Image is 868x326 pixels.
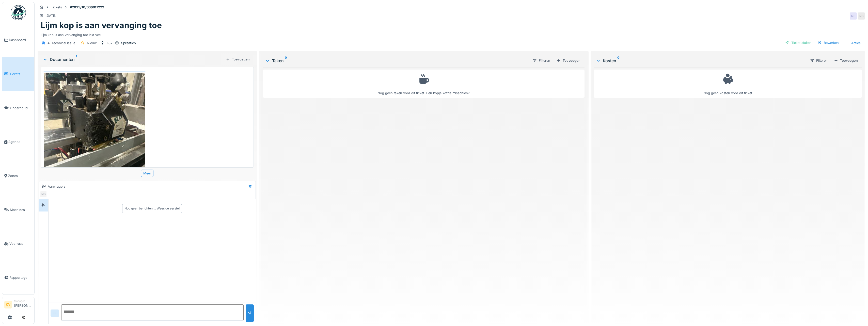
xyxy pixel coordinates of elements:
[2,57,34,91] a: Tickets
[14,299,32,310] li: [PERSON_NAME]
[596,58,806,64] div: Kosten
[858,12,865,20] div: QS
[783,39,814,46] div: Ticket sluiten
[265,58,528,64] div: Taken
[51,5,62,10] div: Tickets
[555,57,582,64] div: Toevoegen
[2,159,34,193] a: Zones
[4,301,12,308] li: KV
[224,56,252,63] div: Toevoegen
[4,299,32,311] a: KV Manager[PERSON_NAME]
[43,56,224,62] div: Documenten
[2,261,34,295] a: Rapportage
[45,13,56,18] div: [DATE]
[107,41,113,45] div: L82
[48,41,75,45] div: 4. Technical issue
[2,23,34,57] a: Dashboard
[10,207,32,212] span: Machines
[10,106,32,110] span: Onderhoud
[76,56,77,62] sup: 1
[9,38,32,42] span: Dashboard
[8,139,32,144] span: Agenda
[285,58,287,64] sup: 0
[2,125,34,159] a: Agenda
[141,170,153,177] div: Meer
[597,72,859,95] div: Nog geen kosten voor dit ticket
[843,39,863,47] div: Acties
[87,41,97,45] div: Nieuw
[850,12,857,20] div: QS
[121,41,136,45] div: Spreafico
[9,72,32,76] span: Tickets
[617,58,620,64] sup: 0
[11,5,26,20] img: Badge_color-CXgf-gQk.svg
[9,241,32,246] span: Voorraad
[266,72,581,95] div: Nog geen taken voor dit ticket. Een kopje koffie misschien?
[2,193,34,227] a: Machines
[124,206,180,211] div: Nog geen berichten … Wees de eerste!
[832,57,860,64] div: Toevoegen
[808,57,830,64] div: Filteren
[530,57,553,64] div: Filteren
[2,91,34,125] a: Onderhoud
[48,184,66,189] div: Aanvragers
[44,73,145,207] img: a0ta3kfdfrmhk9t03v6jc55zee8c
[2,227,34,261] a: Voorraad
[14,299,32,303] div: Manager
[41,21,162,30] h1: Lijm kop is aan vervanging toe
[68,5,106,10] strong: #2025/10/336/07222
[40,191,47,198] div: QS
[816,39,841,46] div: Bewerken
[41,30,862,37] div: Lijm kop is aan vervanging toe lekt veel
[8,173,32,178] span: Zones
[9,275,32,280] span: Rapportage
